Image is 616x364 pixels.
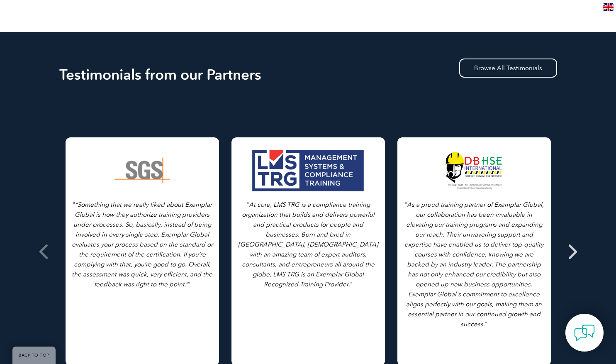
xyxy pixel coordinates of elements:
[603,3,614,11] img: en
[404,200,545,329] p: " "
[238,200,379,289] p: " "
[72,200,213,289] p: " "
[59,68,557,81] h2: Testimonials from our Partners
[72,201,213,288] i: “Something that we really liked about Exemplar Global is how they authorize training providers un...
[404,201,544,328] i: As a proud training partner of Exemplar Global, our collaboration has been invaluable in elevatin...
[459,59,557,78] a: Browse All Testimonials
[238,201,378,288] i: At core, LMS TRG is a compliance training organization that builds and delivers powerful and prac...
[12,347,56,364] a: BACK TO TOP
[574,322,595,343] img: contact-chat.png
